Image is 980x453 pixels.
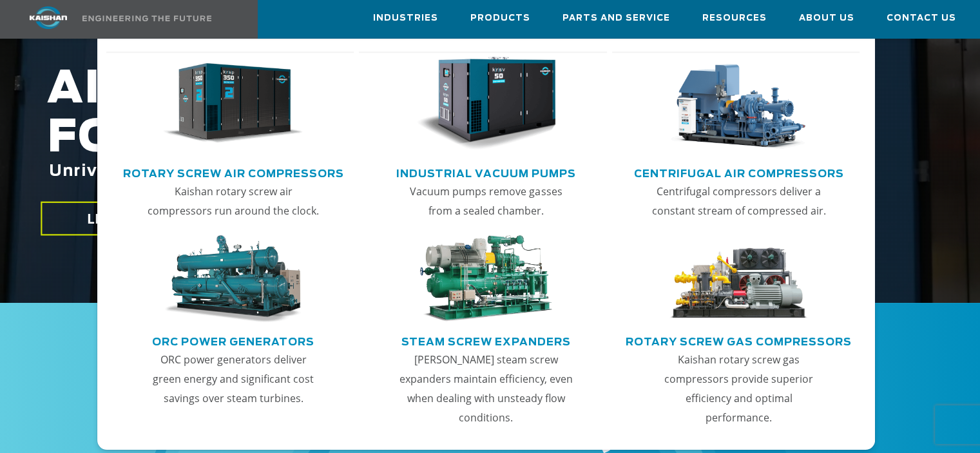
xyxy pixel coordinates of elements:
a: Parts and Service [562,1,670,35]
p: [PERSON_NAME] steam screw expanders maintain efficiency, even when dealing with unsteady flow con... [399,350,573,427]
h2: AIR COMPRESSORS FOR THE [47,65,783,220]
img: thumb-Centrifugal-Air-Compressors [669,57,809,151]
img: thumb-Steam-Screw-Expanders [416,235,556,322]
img: thumb-ORC-Power-Generators [163,235,303,322]
a: Steam Screw Expanders [401,331,571,350]
p: Kaishan rotary screw gas compressors provide superior efficiency and optimal performance. [652,350,826,427]
p: Kaishan rotary screw air compressors run around the clock. [146,182,320,220]
img: thumb-Rotary-Screw-Air-Compressors [163,57,303,151]
span: About Us [799,11,854,26]
a: ORC Power Generators [152,331,314,350]
span: Contact Us [887,11,956,26]
span: Products [470,11,530,26]
a: Resources [702,1,767,35]
span: Industries [373,11,438,26]
p: Centrifugal compressors deliver a constant stream of compressed air. [652,182,826,220]
span: Parts and Service [562,11,670,26]
a: Rotary Screw Gas Compressors [626,331,852,350]
a: About Us [799,1,854,35]
a: Contact Us [887,1,956,35]
a: LEARN MORE [41,202,222,236]
img: thumb-Industrial-Vacuum-Pumps [416,57,556,151]
a: Industrial Vacuum Pumps [396,162,576,182]
span: Unrivaled performance with up to 35% energy cost savings. [49,164,600,179]
a: Industries [373,1,438,35]
span: Resources [702,11,767,26]
span: LEARN MORE [87,209,176,228]
a: Centrifugal Air Compressors [634,162,844,182]
a: Rotary Screw Air Compressors [123,162,344,182]
a: Products [470,1,530,35]
p: Vacuum pumps remove gasses from a sealed chamber. [399,182,573,220]
img: thumb-Rotary-Screw-Gas-Compressors [669,235,809,322]
img: Engineering the future [82,15,211,21]
p: ORC power generators deliver green energy and significant cost savings over steam turbines. [146,350,320,408]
